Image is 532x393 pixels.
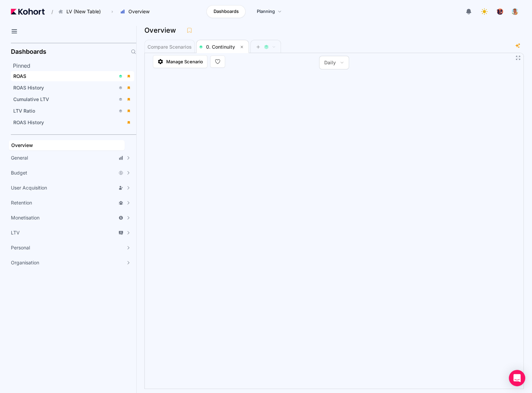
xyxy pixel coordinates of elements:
[46,8,53,15] span: /
[250,5,289,18] a: Planning
[324,59,336,66] span: Daily
[257,8,275,15] span: Planning
[166,58,203,65] span: Manage Scenario
[11,106,134,116] a: LTV Ratio
[13,96,49,102] span: Cumulative LTV
[11,214,40,221] span: Monetisation
[509,370,525,386] div: Open Intercom Messenger
[66,8,101,15] span: LV (New Table)
[144,27,180,34] h3: Overview
[147,45,192,49] span: Compare Scenarios
[11,184,47,191] span: User Acquisition
[319,56,349,69] button: Daily
[11,199,32,206] span: Retention
[110,9,114,14] span: ›
[11,142,33,148] span: Overview
[153,55,207,68] a: Manage Scenario
[11,83,134,93] a: ROAS History
[206,5,246,18] a: Dashboards
[13,85,44,91] span: ROAS History
[11,49,46,55] h2: Dashboards
[515,55,521,61] button: Fullscreen
[11,259,39,266] span: Organisation
[497,8,503,15] img: logo_TreesPlease_20230726120307121221.png
[11,244,30,251] span: Personal
[11,94,134,104] a: Cumulative LTV
[13,73,26,79] span: ROAS
[11,9,45,15] img: Kohort logo
[116,6,157,17] button: Overview
[214,8,239,15] span: Dashboards
[11,229,20,236] span: LTV
[13,62,136,70] h2: Pinned
[13,108,35,114] span: LTV Ratio
[11,71,134,81] a: ROAS
[11,169,27,176] span: Budget
[11,154,28,161] span: General
[128,8,150,15] span: Overview
[13,119,44,125] span: ROAS History
[11,117,134,128] a: ROAS History
[206,44,235,50] span: 0. Continuity
[54,6,108,17] button: LV (New Table)
[9,140,125,150] a: Overview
